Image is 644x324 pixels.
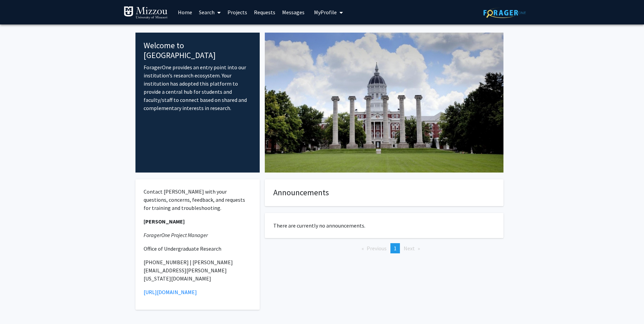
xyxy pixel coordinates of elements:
[251,0,279,24] a: Requests
[196,0,224,24] a: Search
[273,221,495,230] p: There are currently no announcements.
[144,258,252,283] p: [PHONE_NUMBER] | [PERSON_NAME][EMAIL_ADDRESS][PERSON_NAME][US_STATE][DOMAIN_NAME]
[224,0,251,24] a: Projects
[144,63,252,112] p: ForagerOne provides an entry point into our institution’s research ecosystem. Your institution ha...
[394,245,397,252] span: 1
[174,0,196,24] a: Home
[367,245,387,252] span: Previous
[144,232,208,238] em: ForagerOne Project Manager
[265,243,503,253] ul: Pagination
[144,218,185,225] strong: [PERSON_NAME]
[124,6,168,20] img: University of Missouri Logo
[279,0,308,24] a: Messages
[144,41,252,60] h4: Welcome to [GEOGRAPHIC_DATA]
[265,33,503,173] img: Cover Image
[5,293,29,319] iframe: Chat
[404,245,415,252] span: Next
[314,9,337,16] span: My Profile
[273,188,495,198] h4: Announcements
[144,187,252,212] p: Contact [PERSON_NAME] with your questions, concerns, feedback, and requests for training and trou...
[483,7,526,18] img: ForagerOne Logo
[144,289,197,295] a: [URL][DOMAIN_NAME]
[144,245,252,253] p: Office of Undergraduate Research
